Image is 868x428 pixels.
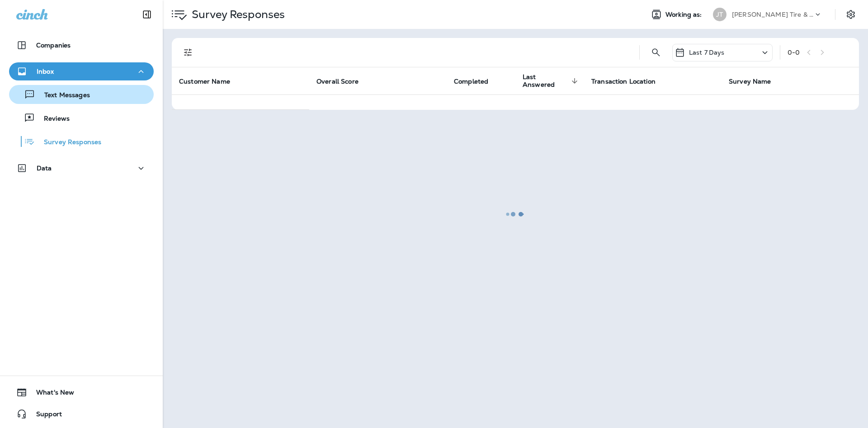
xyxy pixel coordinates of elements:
[35,91,90,100] p: Text Messages
[35,138,101,147] p: Survey Responses
[27,410,62,421] span: Support
[9,159,154,177] button: Data
[9,36,154,54] button: Companies
[9,132,154,151] button: Survey Responses
[9,383,154,401] button: What's New
[9,108,154,127] button: Reviews
[134,5,160,24] button: Collapse Sidebar
[9,85,154,104] button: Text Messages
[27,389,74,400] span: What's New
[9,405,154,423] button: Support
[37,165,52,172] p: Data
[9,62,154,80] button: Inbox
[35,115,70,123] p: Reviews
[37,68,54,75] p: Inbox
[36,42,71,49] p: Companies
